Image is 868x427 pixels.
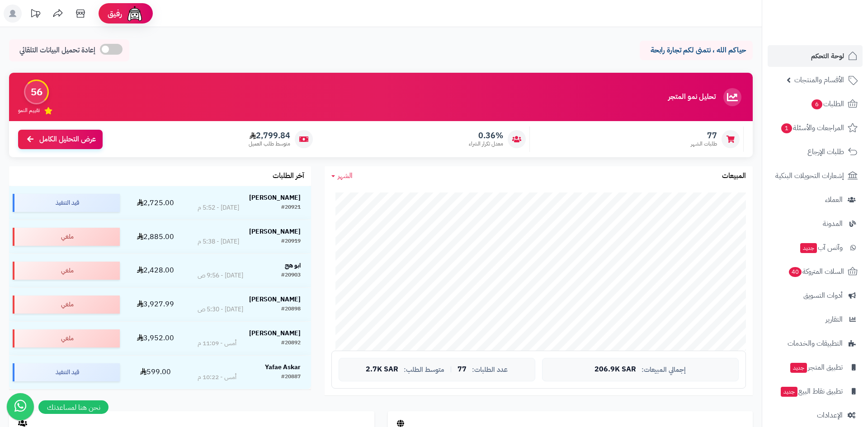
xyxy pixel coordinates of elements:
[789,361,843,374] span: تطبيق المتجر
[768,261,863,282] a: السلات المتروكة40
[472,366,508,374] span: عدد الطلبات:
[768,237,863,258] a: وآتس آبجديد
[768,45,863,67] a: لوحة التحكم
[825,193,843,206] span: العملاء
[126,5,144,23] img: ai-face.png
[768,189,863,211] a: العملاء
[281,373,301,382] div: #20887
[198,339,236,348] div: أمس - 11:09 م
[781,387,797,397] span: جديد
[198,305,243,314] div: [DATE] - 5:30 ص
[642,366,686,374] span: إجمالي المبيعات:
[780,385,843,398] span: تطبيق نقاط البيع
[13,262,120,280] div: ملغي
[794,74,844,86] span: الأقسام والمنتجات
[768,285,863,306] a: أدوات التسويق
[13,329,120,347] div: ملغي
[768,404,863,426] a: الإعدادات
[807,145,844,158] span: طلبات الإرجاع
[198,373,236,382] div: أمس - 10:22 م
[789,267,802,277] span: 40
[469,131,503,141] span: 0.36%
[19,45,95,56] span: إعادة تحميل البيانات التلقائي
[18,107,40,114] span: تقييم النمو
[249,328,301,338] strong: [PERSON_NAME]
[281,237,301,246] div: #20919
[39,134,96,145] span: عرض التحليل الكامل
[249,193,301,202] strong: [PERSON_NAME]
[285,261,301,270] strong: ابو هج
[123,322,187,355] td: 3,952.00
[123,220,187,253] td: 2,885.00
[788,337,843,350] span: التطبيقات والخدمات
[13,194,120,212] div: قيد التنفيذ
[768,333,863,354] a: التطبيقات والخدمات
[817,409,843,422] span: الإعدادات
[800,243,817,253] span: جديد
[404,366,444,374] span: متوسط الطلب:
[768,165,863,187] a: إشعارات التحويلات البنكية
[768,357,863,378] a: تطبيق المتجرجديد
[803,289,843,302] span: أدوات التسويق
[13,228,120,246] div: ملغي
[366,366,398,374] span: 2.7K SAR
[281,271,301,280] div: #20903
[775,169,844,182] span: إشعارات التحويلات البنكية
[331,171,353,181] a: الشهر
[768,380,863,402] a: تطبيق نقاط البيعجديد
[338,170,353,181] span: الشهر
[826,313,843,326] span: التقارير
[469,140,503,148] span: معدل تكرار الشراء
[450,366,452,373] span: |
[123,356,187,389] td: 599.00
[13,363,120,381] div: قيد التنفيذ
[668,93,716,101] h3: تحليل نمو المتجر
[823,217,843,230] span: المدونة
[108,8,122,19] span: رفيق
[781,123,792,133] span: 1
[458,366,467,374] span: 77
[768,213,863,235] a: المدونة
[691,140,717,148] span: طلبات الشهر
[198,203,239,212] div: [DATE] - 5:52 م
[198,237,239,246] div: [DATE] - 5:38 م
[249,227,301,236] strong: [PERSON_NAME]
[811,98,844,110] span: الطلبات
[123,288,187,321] td: 3,927.99
[646,45,746,56] p: حياكم الله ، نتمنى لكم تجارة رابحة
[691,131,717,141] span: 77
[281,339,301,348] div: #20892
[799,241,843,254] span: وآتس آب
[811,50,844,62] span: لوحة التحكم
[249,140,290,148] span: متوسط طلب العميل
[594,366,636,374] span: 206.9K SAR
[811,99,822,109] span: 6
[768,309,863,330] a: التقارير
[722,172,746,180] h3: المبيعات
[249,131,290,141] span: 2,799.84
[24,5,47,25] a: تحديثات المنصة
[13,296,120,314] div: ملغي
[18,130,103,149] a: عرض التحليل الكامل
[273,172,304,180] h3: آخر الطلبات
[768,93,863,115] a: الطلبات6
[788,265,844,278] span: السلات المتروكة
[281,203,301,212] div: #20921
[790,363,807,373] span: جديد
[123,186,187,220] td: 2,725.00
[780,122,844,134] span: المراجعات والأسئلة
[265,362,301,372] strong: Yafae Askar
[249,295,301,304] strong: [PERSON_NAME]
[123,254,187,287] td: 2,428.00
[768,117,863,139] a: المراجعات والأسئلة1
[198,271,243,280] div: [DATE] - 9:56 ص
[768,141,863,163] a: طلبات الإرجاع
[281,305,301,314] div: #20898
